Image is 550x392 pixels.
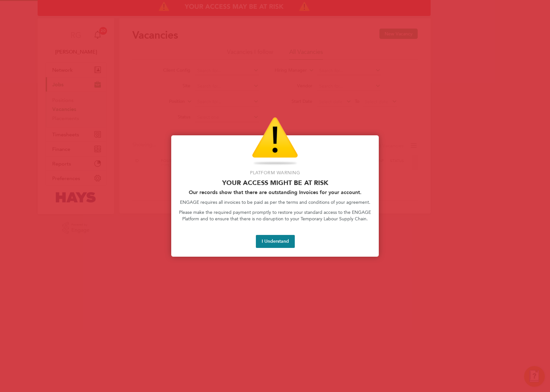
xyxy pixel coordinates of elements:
[179,179,371,187] p: Your access might be at risk
[179,170,371,176] p: Platform Warning
[171,135,379,257] div: Access At Risk
[179,199,371,206] p: ENGAGE requires all invoices to be paid as per the terms and conditions of your agreement.
[179,209,371,222] p: Please make the required payment promptly to restore your standard access to the ENGAGE Platform ...
[179,189,371,195] h2: Our records show that there are outstanding Invoices for your account.
[252,117,298,166] img: Warning Icon
[256,235,295,248] button: I Understand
